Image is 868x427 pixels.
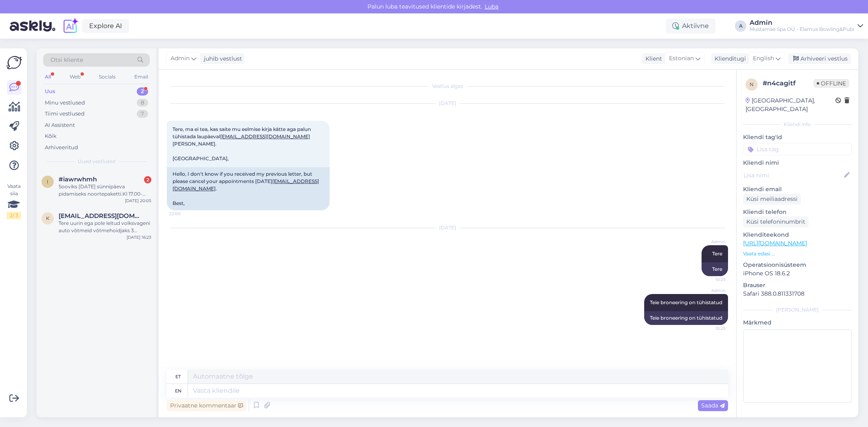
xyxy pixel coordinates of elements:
div: [PERSON_NAME] [743,306,852,314]
div: All [43,72,52,82]
div: Admin [750,20,854,26]
div: 8 [137,99,148,107]
a: Explore AI [82,19,129,33]
div: Socials [97,72,117,82]
div: Aktiivne [666,19,715,33]
a: [EMAIL_ADDRESS][DOMAIN_NAME] [220,133,310,139]
div: Sooviks [DATE] sünnipäeva pidamiseks noortepaketti.Kl 17.00-19.00 ja 10le inimesele [59,183,151,198]
a: [URL][DOMAIN_NAME] [743,240,807,247]
span: English [753,54,774,63]
p: Märkmed [743,318,852,327]
p: Safari 388.0.811331708 [743,290,852,298]
span: 10:25 [695,325,726,331]
div: Hello, I don't know if you received my previous letter, but please cancel your appointments [DATE... [167,167,330,210]
div: AI Assistent [45,121,75,129]
span: 10:25 [695,277,726,283]
input: Lisa nimi [743,171,842,180]
span: Teie broneering on tühistatud [650,299,722,305]
div: Tere [702,262,728,276]
div: Klient [642,54,662,63]
div: Küsi telefoninumbrit [743,216,809,227]
div: Küsi meiliaadressi [743,194,801,205]
div: et [175,370,181,383]
div: juhib vestlust [201,54,242,63]
div: Web [68,72,82,82]
span: 22:00 [169,211,200,217]
div: Kliendi info [743,121,852,128]
div: [DATE] 20:05 [125,198,151,204]
div: Vestlus algas [167,83,728,90]
p: Operatsioonisüsteem [743,261,852,269]
span: Luba [482,3,501,10]
span: Estonian [669,54,694,63]
div: 2 / 3 [7,212,21,219]
p: Kliendi tag'id [743,133,852,142]
span: Admin [171,54,190,63]
img: explore-ai [62,17,79,35]
p: Klienditeekond [743,231,852,239]
div: 2 [144,176,151,183]
div: [DATE] [167,100,728,107]
input: Lisa tag [743,143,852,155]
span: k [46,215,50,221]
div: Teie broneering on tühistatud [644,311,728,325]
span: Tere, ma ei tea, kas saite mu eelmise kirja kätte aga palun tühistada laupäeval [PERSON_NAME]. [G... [173,126,312,161]
p: iPhone OS 18.6.2 [743,269,852,278]
p: Kliendi telefon [743,208,852,216]
div: Arhiveeri vestlus [788,53,851,64]
div: 2 [137,87,148,96]
div: 7 [137,110,148,118]
div: [DATE] 16:23 [127,234,151,240]
span: Admin [695,239,726,245]
div: Tiimi vestlused [45,110,85,118]
p: Kliendi nimi [743,159,852,167]
span: Tere [712,251,722,257]
img: Askly Logo [7,55,22,70]
div: Klienditugi [711,54,746,63]
span: Admin [695,288,726,294]
span: Offline [813,79,849,88]
div: Tere uurin ega pole leitud volksvageni auto võtmeid võtmehoidjaks 3 liblikat. [59,220,151,234]
div: Uus [45,87,55,96]
span: Otsi kliente [50,56,83,64]
div: en [175,384,181,398]
div: [DATE] [167,224,728,231]
span: kajalota91@gmail.com [59,212,143,220]
span: n [750,81,754,87]
span: #iawrwhmh [59,176,97,183]
div: Vaata siia [7,183,21,219]
div: Privaatne kommentaar [167,400,246,411]
a: AdminMustamäe Spa OÜ - Elamus Bowling&Pubi [750,20,863,33]
div: Email [133,72,150,82]
span: i [47,179,48,185]
p: Vaata edasi ... [743,250,852,257]
div: # n4cagitf [763,78,813,88]
div: Kõik [45,132,57,140]
p: Brauser [743,281,852,290]
div: A [735,20,746,32]
div: [GEOGRAPHIC_DATA], [GEOGRAPHIC_DATA] [746,96,835,113]
div: Mustamäe Spa OÜ - Elamus Bowling&Pubi [750,26,854,33]
div: Arhiveeritud [45,144,78,152]
span: Uued vestlused [78,158,116,165]
p: Kliendi email [743,185,852,194]
span: Saada [701,402,725,409]
div: Minu vestlused [45,99,85,107]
